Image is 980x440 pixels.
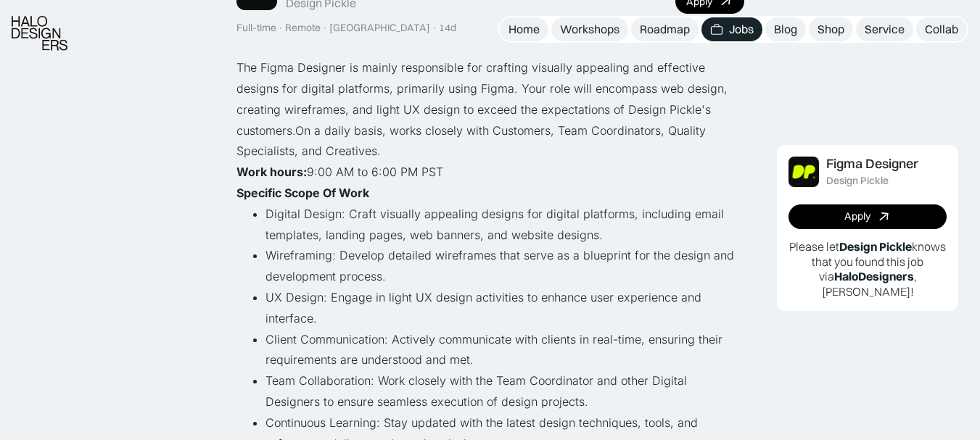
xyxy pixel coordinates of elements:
a: Blog [765,17,806,41]
a: Shop [809,17,853,41]
img: Job Image [788,157,819,187]
strong: Specific Scope Of Work [236,186,369,200]
p: Please let knows that you found this job via , [PERSON_NAME]! [788,239,947,299]
a: Service [856,17,913,41]
div: Workshops [560,22,619,37]
a: Roadmap [631,17,699,41]
div: Figma Designer [826,157,918,172]
div: Service [865,22,905,37]
a: Collab [916,17,967,41]
div: Roadmap [640,22,690,37]
a: Workshops [551,17,628,41]
div: Remote [285,22,321,34]
div: 14d [439,22,456,34]
div: [GEOGRAPHIC_DATA] [329,22,430,34]
li: Team Collaboration: Work closely with the Team Coordinator and other Digital Designers to ensure ... [265,370,744,412]
div: Full-time [236,22,276,34]
div: Shop [818,22,844,37]
div: Apply [844,211,870,223]
li: Client Communication: Actively communicate with clients in real-time, ensuring their requirements... [265,329,744,371]
div: · [278,22,284,34]
li: Digital Design: Craft visually appealing designs for digital platforms, including email templates... [265,204,744,246]
p: The Figma Designer is mainly responsible for crafting visually appealing and effective designs fo... [236,57,744,162]
a: Apply [788,204,947,229]
div: Collab [925,22,958,37]
li: UX Design: Engage in light UX design activities to enhance user experience and interface. [265,287,744,329]
li: Wireframing: Develop detailed wireframes that serve as a blueprint for the design and development... [265,245,744,287]
div: · [322,22,328,34]
p: ‍ 9:00 AM to 6:00 PM PST [236,162,744,183]
a: Home [500,17,548,41]
div: Jobs [729,22,754,37]
p: ‍ [236,183,744,204]
div: Home [508,22,540,37]
div: Design Pickle [826,175,889,187]
a: Jobs [701,17,762,41]
b: Design Pickle [839,239,912,254]
div: · [432,22,437,34]
b: HaloDesigners [834,270,914,284]
div: Blog [774,22,797,37]
strong: Work hours: [236,165,307,179]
